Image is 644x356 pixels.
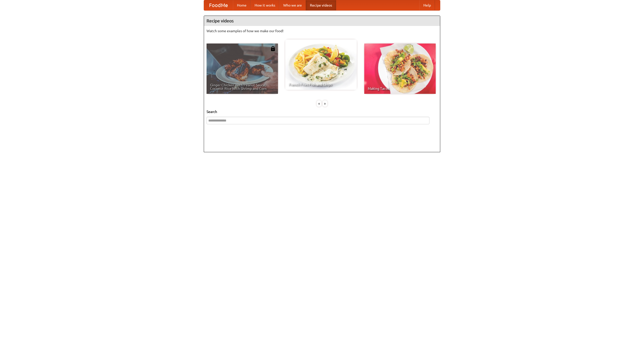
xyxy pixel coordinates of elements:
a: Making Tacos [364,44,436,94]
p: Watch some examples of how we make our food! [207,28,437,33]
h4: Recipe videos [204,16,440,26]
a: Who we are [279,0,306,10]
span: French Fries Fish and Chips [289,83,353,86]
img: 483408.png [270,46,275,51]
a: Home [233,0,251,10]
a: How it works [251,0,279,10]
a: FoodMe [204,0,233,10]
a: Recipe videos [306,0,336,10]
a: Help [419,0,435,10]
div: « [317,100,321,107]
span: Making Tacos [368,87,432,90]
div: » [323,100,327,107]
a: French Fries Fish and Chips [285,39,357,90]
h5: Search [207,109,437,114]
